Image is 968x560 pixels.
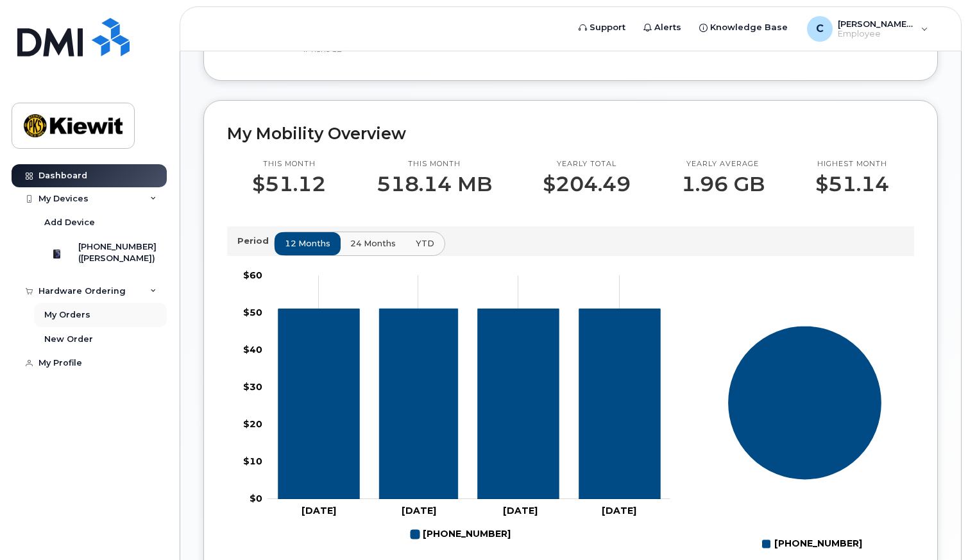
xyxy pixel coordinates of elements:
tspan: [DATE] [602,505,636,516]
iframe: Messenger Launcher [912,504,958,550]
g: Chart [243,269,670,545]
div: Carmela.Cortezano [798,16,937,42]
span: Alerts [654,21,681,34]
p: $51.12 [252,173,326,196]
a: Support [570,15,634,40]
span: C [816,21,824,37]
tspan: [DATE] [503,505,538,516]
p: This month [377,159,492,169]
tspan: $20 [243,418,262,430]
tspan: $50 [243,307,262,318]
p: 1.96 GB [681,173,765,196]
tspan: $0 [250,493,262,504]
tspan: [DATE] [301,505,336,516]
h2: My Mobility Overview [227,124,914,143]
p: Yearly average [681,159,765,169]
g: 201-739-2134 [411,523,511,545]
tspan: $40 [243,344,262,355]
p: 518.14 MB [377,173,492,196]
span: 24 months [350,237,396,250]
g: Series [727,326,882,480]
span: Knowledge Base [710,21,788,34]
a: Knowledge Base [690,15,797,40]
tspan: $60 [243,269,262,281]
span: [PERSON_NAME].[PERSON_NAME] [838,19,915,29]
tspan: $10 [243,455,262,467]
g: Chart [727,326,882,555]
span: YTD [416,237,434,250]
tspan: $30 [243,381,262,393]
p: This month [252,159,326,169]
g: 201-739-2134 [278,309,660,499]
p: $51.14 [815,173,889,196]
p: $204.49 [543,173,631,196]
p: Highest month [815,159,889,169]
span: Support [590,21,625,34]
g: Legend [411,523,511,545]
p: Yearly total [543,159,631,169]
a: Alerts [634,15,690,40]
tspan: [DATE] [402,505,436,516]
g: Legend [762,533,862,555]
p: Period [237,235,274,247]
span: Employee [838,29,915,39]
